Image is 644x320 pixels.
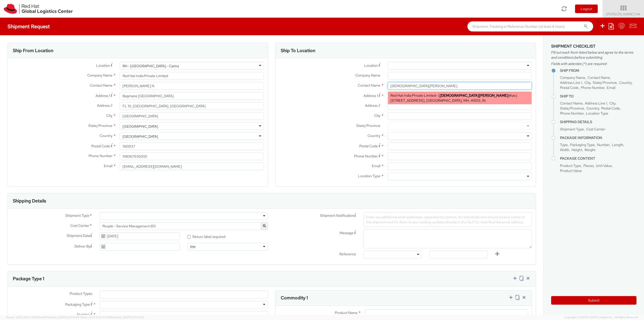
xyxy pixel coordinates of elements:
h4: Ship To [560,94,636,98]
span: Email [607,85,615,90]
div: [GEOGRAPHIC_DATA] [123,134,158,139]
span: Packaging Type [65,302,90,307]
span: Country [100,133,112,138]
span: Postal Code [359,144,378,148]
div: - ( ) [388,92,532,104]
span: Shipment Type [560,127,584,131]
input: Return label required [187,235,191,238]
span: Address 1 [96,93,110,98]
input: Shipment, Tracking or Reference Number (at least 4 chars) [467,21,593,31]
img: rh-logistics-00dfa346123c4ec078e1.svg [4,4,73,14]
span: Deliver By [74,244,90,249]
span: State/Province [593,80,617,85]
span: Company Name [87,73,112,78]
h3: Commodity 1 [281,295,308,300]
span: [PERSON_NAME] N [606,12,641,16]
span: Phone Number [354,154,378,158]
span: Length [612,143,623,147]
span: Server: 2025.20.0-710e05ee653 [6,315,79,319]
span: Phone Number [581,85,605,90]
h3: Ship From Location [13,48,53,53]
span: Width [560,148,569,152]
span: Location [364,63,378,68]
span: City [374,113,380,118]
span: People - Service Management 813 [100,222,268,230]
h4: Shipment Request [8,24,50,29]
span: Address 1 [364,93,378,98]
span: Contact Name [587,75,610,80]
span: Postal Code [601,106,620,111]
span: Shipment Notification [320,213,354,218]
span: Shipment Type [65,213,89,219]
span: Unit Value [596,163,612,168]
span: Address Line 1 [585,101,607,105]
span: ▼ [638,12,641,16]
span: Contact Name [358,83,380,88]
span: Email [104,164,112,168]
span: Number [597,143,610,147]
h4: Package Information [560,136,636,140]
span: Country [368,133,380,138]
span: Phone Number [89,154,112,158]
span: Company Name [560,75,585,80]
span: State/Province [560,106,584,111]
span: dhav [440,93,516,98]
h4: Package Content [560,157,636,160]
span: Client: 2025.18.0-37e85b1 [80,315,144,319]
label: Return label required [187,233,226,239]
strong: [DEMOGRAPHIC_DATA][PERSON_NAME] [440,93,508,98]
span: master, [DATE] 10:25:00 [113,315,144,319]
span: Address 2 [97,103,112,108]
h3: Shipping Details [13,198,46,203]
div: RH - [GEOGRAPHIC_DATA] - Carina [123,63,179,68]
button: Submit [551,296,636,305]
span: Product Value [560,168,582,173]
span: People - Service Management 813 [102,224,265,228]
span: Copyright © [DATE]-[DATE] Agistix Inc., All Rights Reserved [564,315,638,319]
span: master, [DATE] 09:51:04 [49,315,79,319]
span: Message [340,231,353,235]
span: Reference [339,252,356,256]
span: State/Province [356,123,380,128]
span: Number [77,312,90,317]
span: City [106,113,112,118]
span: Fill out each form listed below and agree to the terms and conditions before submitting [551,50,636,60]
span: Country [586,106,599,111]
span: Height [572,148,582,152]
h4: Ship From [560,69,636,73]
h4: Shipping Details [560,120,636,124]
span: Address 2 [365,103,380,108]
h3: Package Type 1 [13,276,44,281]
span: City [584,80,590,85]
span: Cost Center [70,223,89,229]
span: Location Type [358,174,380,178]
span: Postal Code [560,85,579,90]
span: Pieces [583,163,594,168]
span: Company Name [355,73,380,78]
span: Location Type [586,111,608,116]
span: Contact Name [90,83,112,88]
span: [STREET_ADDRESS], [GEOGRAPHIC_DATA], MH, 411013, IN [390,98,486,103]
button: Logout [575,5,598,13]
span: Type [560,143,568,147]
span: Contact Name [560,101,583,105]
span: State/Province [88,123,112,128]
span: Shipment Date [67,233,90,238]
div: [GEOGRAPHIC_DATA] [123,124,158,129]
span: Product Types [70,291,92,296]
span: Product Name [335,310,357,315]
span: Red Hat India Private Limited [390,93,436,98]
span: Email [372,164,380,168]
h3: Shipment Checklist [551,44,636,49]
h3: Ship To Location [281,48,315,53]
span: Fields with asterisks (*) are required [551,61,636,66]
span: Postal Code [91,144,110,148]
span: Product Type [560,163,581,168]
span: Country [619,80,632,85]
span: Packaging Type [570,143,595,147]
span: Phone Number [560,111,584,116]
span: Address Line 1 [560,80,582,85]
span: Weight [584,148,595,152]
span: Location [96,63,110,68]
span: City [609,101,615,105]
